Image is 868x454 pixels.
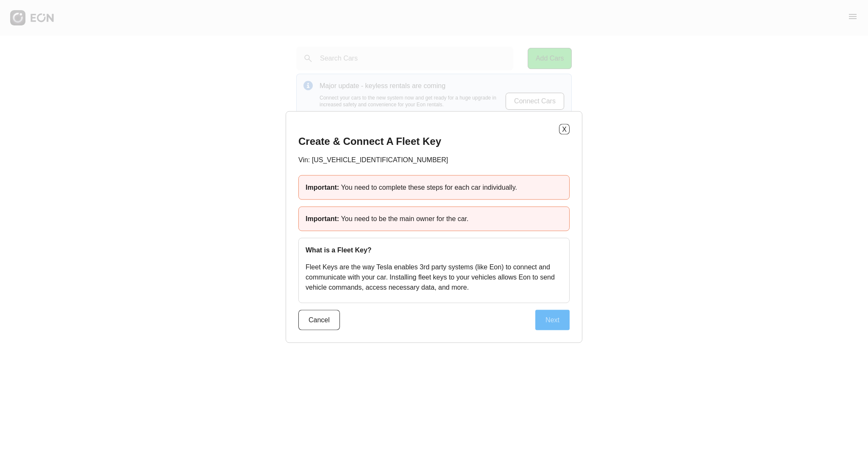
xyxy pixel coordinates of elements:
[341,215,469,222] span: You need to be the main owner for the car.
[306,245,562,255] h3: What is a Fleet Key?
[298,155,570,165] p: Vin: [US_VEHICLE_IDENTIFICATION_NUMBER]
[306,184,341,191] span: Important:
[306,262,562,293] p: Fleet Keys are the way Tesla enables 3rd party systems (like Eon) to connect and communicate with...
[341,184,517,191] span: You need to complete these steps for each car individually.
[559,124,570,135] button: X
[535,310,570,330] button: Next
[298,135,441,148] h2: Create & Connect A Fleet Key
[298,310,340,330] button: Cancel
[306,215,341,222] span: Important:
